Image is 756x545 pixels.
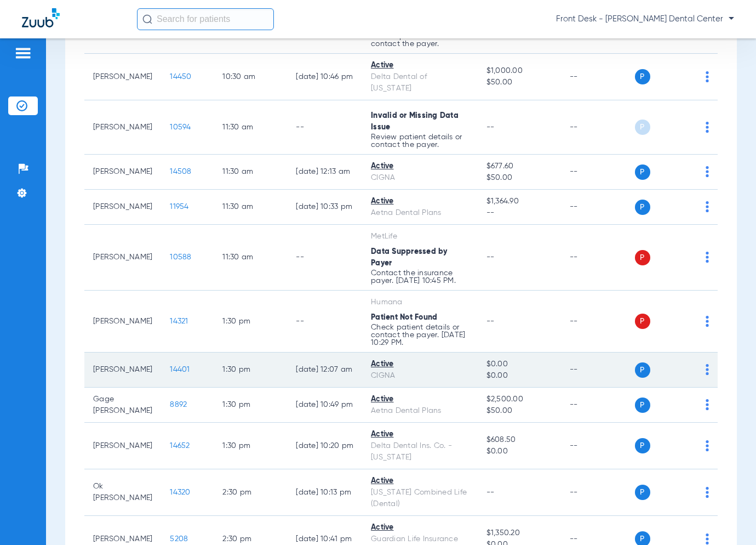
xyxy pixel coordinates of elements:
[84,423,161,469] td: [PERSON_NAME]
[170,168,191,175] span: 14508
[371,475,469,487] div: Active
[371,359,469,370] div: Active
[635,200,650,215] span: P
[486,196,552,207] span: $1,364.90
[561,54,635,100] td: --
[635,438,650,453] span: P
[287,155,362,190] td: [DATE] 12:13 AM
[371,440,469,463] div: Delta Dental Ins. Co. - [US_STATE]
[635,362,650,378] span: P
[371,112,459,131] span: Invalid or Missing Data Issue
[170,442,190,450] span: 14652
[371,231,469,242] div: MetLife
[371,323,469,347] p: Check patient details or contact the payer. [DATE] 10:29 PM.
[486,359,552,370] span: $0.00
[84,225,161,291] td: [PERSON_NAME]
[371,161,469,172] div: Active
[561,353,635,388] td: --
[214,388,287,423] td: 1:30 PM
[486,207,552,219] span: --
[137,8,274,30] input: Search for patients
[371,133,469,149] p: Review patient details or contact the payer.
[170,317,188,325] span: 14321
[561,155,635,190] td: --
[84,100,161,155] td: [PERSON_NAME]
[486,123,495,131] span: --
[635,250,650,265] span: P
[486,317,495,325] span: --
[14,47,32,60] img: hamburger-icon
[561,225,635,291] td: --
[371,248,448,267] span: Data Suppressed by Payer
[22,8,60,27] img: Zuub Logo
[287,291,362,353] td: --
[214,54,287,100] td: 10:30 AM
[486,370,552,382] span: $0.00
[214,190,287,225] td: 11:30 AM
[214,291,287,353] td: 1:30 PM
[287,190,362,225] td: [DATE] 10:33 PM
[84,353,161,388] td: [PERSON_NAME]
[706,252,709,263] img: group-dot-blue.svg
[371,297,469,308] div: Humana
[84,291,161,353] td: [PERSON_NAME]
[706,364,709,375] img: group-dot-blue.svg
[214,469,287,516] td: 2:30 PM
[214,225,287,291] td: 11:30 AM
[706,201,709,212] img: group-dot-blue.svg
[371,487,469,510] div: [US_STATE] Combined Life (Dental)
[486,434,552,446] span: $608.50
[287,54,362,100] td: [DATE] 10:46 PM
[287,225,362,291] td: --
[486,405,552,417] span: $50.00
[84,190,161,225] td: [PERSON_NAME]
[84,155,161,190] td: [PERSON_NAME]
[486,172,552,184] span: $50.00
[486,489,495,496] span: --
[486,65,552,77] span: $1,000.00
[170,73,191,81] span: 14450
[371,60,469,71] div: Active
[371,196,469,207] div: Active
[635,398,650,413] span: P
[706,316,709,327] img: group-dot-blue.svg
[170,203,188,211] span: 11954
[486,77,552,88] span: $50.00
[170,489,190,496] span: 14320
[706,71,709,82] img: group-dot-blue.svg
[371,370,469,382] div: CIGNA
[371,405,469,417] div: Aetna Dental Plans
[706,122,709,133] img: group-dot-blue.svg
[486,161,552,172] span: $677.60
[214,423,287,469] td: 1:30 PM
[635,164,650,180] span: P
[287,423,362,469] td: [DATE] 10:20 PM
[287,353,362,388] td: [DATE] 12:07 AM
[561,190,635,225] td: --
[706,399,709,410] img: group-dot-blue.svg
[701,492,756,545] iframe: Chat Widget
[706,440,709,451] img: group-dot-blue.svg
[486,253,495,261] span: --
[371,522,469,533] div: Active
[170,401,187,408] span: 8892
[561,291,635,353] td: --
[635,485,650,500] span: P
[486,394,552,405] span: $2,500.00
[214,155,287,190] td: 11:30 AM
[287,388,362,423] td: [DATE] 10:49 PM
[170,535,188,543] span: 5208
[635,314,650,329] span: P
[561,100,635,155] td: --
[561,469,635,516] td: --
[561,423,635,469] td: --
[84,54,161,100] td: [PERSON_NAME]
[706,166,709,177] img: group-dot-blue.svg
[371,172,469,184] div: CIGNA
[635,120,650,135] span: P
[561,388,635,423] td: --
[635,69,650,84] span: P
[142,14,152,24] img: Search Icon
[371,394,469,405] div: Active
